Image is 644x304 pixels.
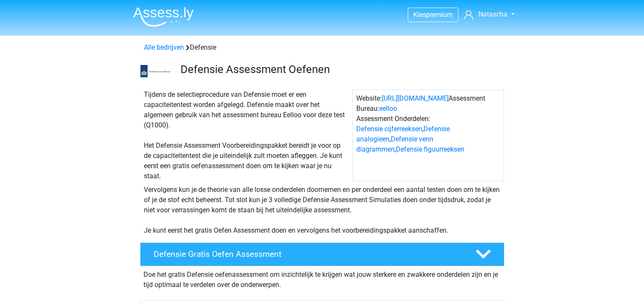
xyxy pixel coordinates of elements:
[180,63,498,76] h3: Defensie Assessment Oefenen
[426,11,453,19] span: premium
[356,125,422,133] a: Defensie cijferreeksen
[379,104,397,113] a: eelloo
[140,90,352,181] div: Tijdens de selectieprocedure van Defensie moet er een capaciteitentest worden afgelegd. Defensie ...
[137,242,508,266] a: Defensie Gratis Oefen Assessment
[478,10,507,18] span: Natascha
[413,11,426,19] span: Kies
[133,7,194,27] img: Assessly
[356,135,433,153] a: Defensie venn diagrammen
[461,9,518,20] a: Natascha
[140,42,504,53] div: Defensie
[144,43,184,51] a: Alle bedrijven
[356,125,450,143] a: Defensie analogieen
[140,266,504,290] div: Doe het gratis Defensie oefenassessment om inzichtelijk te krijgen wat jouw sterkere en zwakkere ...
[408,9,458,20] a: Kiespremium
[140,185,504,236] div: Vervolgens kun je de theorie van alle losse onderdelen doornemen en per onderdeel een aantal test...
[396,145,464,153] a: Defensie figuurreeksen
[382,94,449,102] a: [URL][DOMAIN_NAME]
[154,249,462,259] h4: Defensie Gratis Oefen Assessment
[352,90,504,181] div: Website: Assessment Bureau: Assessment Onderdelen: , , ,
